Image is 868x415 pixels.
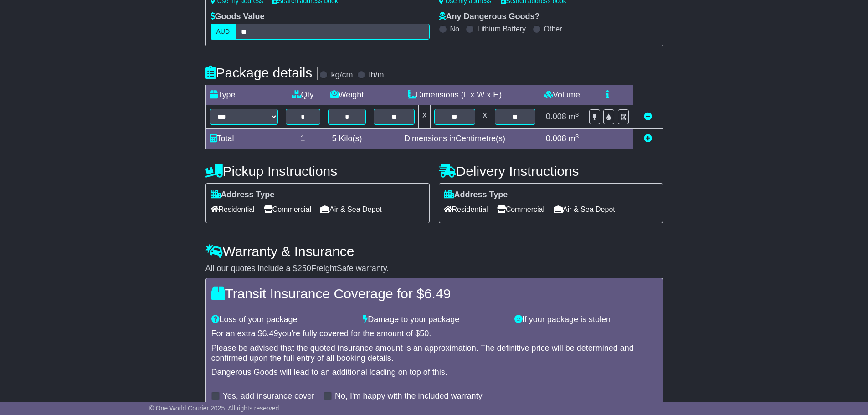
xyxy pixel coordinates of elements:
span: 5 [332,134,336,143]
td: x [479,105,491,129]
span: 250 [298,264,311,273]
span: Residential [444,202,488,216]
label: Address Type [444,190,508,200]
span: Commercial [264,202,311,216]
span: Residential [211,202,255,216]
span: Commercial [497,202,544,216]
div: Loss of your package [207,315,359,325]
h4: Warranty & Insurance [205,244,663,259]
span: 0.008 [546,112,566,121]
span: Air & Sea Depot [554,202,615,216]
label: Address Type [211,190,275,200]
label: No [450,25,459,33]
a: Remove this item [644,112,652,121]
div: All our quotes include a $ FreightSafe warranty. [205,264,663,274]
td: Kilo(s) [324,129,370,149]
span: m [569,112,579,121]
h4: Pickup Instructions [205,164,430,179]
td: Type [205,85,282,105]
sup: 3 [575,111,579,118]
span: 50 [420,329,429,338]
td: Total [205,129,282,149]
div: Damage to your package [358,315,510,325]
div: For an extra $ you're fully covered for the amount of $ . [211,329,657,339]
span: 0.008 [546,134,566,143]
td: 1 [282,129,324,149]
h4: Package details | [205,65,320,80]
div: Please be advised that the quoted insurance amount is an approximation. The definitive price will... [211,343,657,363]
h4: Transit Insurance Coverage for $ [211,286,657,301]
td: Weight [324,85,370,105]
label: Any Dangerous Goods? [439,12,540,22]
td: Dimensions (L x W x H) [370,85,539,105]
label: Yes, add insurance cover [223,391,314,401]
label: lb/in [369,70,384,80]
span: 6.49 [262,329,278,338]
td: Qty [282,85,324,105]
div: Dangerous Goods will lead to an additional loading on top of this. [211,368,657,378]
sup: 3 [575,133,579,140]
label: Goods Value [211,12,265,22]
a: Add new item [644,134,652,143]
span: © One World Courier 2025. All rights reserved. [149,405,281,412]
td: Volume [539,85,585,105]
label: Other [544,25,562,33]
td: x [419,105,431,129]
span: m [569,134,579,143]
td: Dimensions in Centimetre(s) [370,129,539,149]
h4: Delivery Instructions [439,164,663,179]
label: Lithium Battery [477,25,526,33]
label: kg/cm [331,70,353,80]
label: No, I'm happy with the included warranty [335,391,483,401]
label: AUD [211,24,236,40]
span: 6.49 [424,286,451,301]
div: If your package is stolen [510,315,662,325]
span: Air & Sea Depot [320,202,382,216]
